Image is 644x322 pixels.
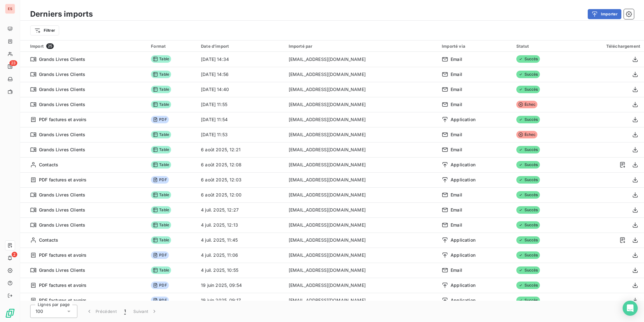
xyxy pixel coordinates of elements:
span: Email [451,192,462,198]
span: Email [451,222,462,228]
span: Email [451,56,462,62]
span: Application [451,162,475,168]
button: Filtrer [30,25,59,35]
td: [EMAIL_ADDRESS][DOMAIN_NAME] [285,202,438,217]
img: Logo LeanPay [5,308,15,318]
span: Succès [516,266,540,274]
span: 25 [46,43,54,49]
span: Application [451,297,475,303]
span: Contacts [39,162,58,168]
span: Succès [516,86,540,93]
span: Email [451,267,462,273]
span: Grands Livres Clients [39,71,85,78]
span: Table [151,236,171,244]
td: [EMAIL_ADDRESS][DOMAIN_NAME] [285,233,438,248]
span: Application [451,282,475,288]
td: [EMAIL_ADDRESS][DOMAIN_NAME] [285,52,438,67]
td: [EMAIL_ADDRESS][DOMAIN_NAME] [285,112,438,127]
span: Grands Livres Clients [39,101,85,108]
span: Succès [516,221,540,229]
span: Application [451,116,475,123]
td: [EMAIL_ADDRESS][DOMAIN_NAME] [285,97,438,112]
td: 4 juil. 2025, 12:27 [197,202,285,217]
span: Table [151,131,171,138]
td: 6 août 2025, 12:00 [197,187,285,202]
td: [EMAIL_ADDRESS][DOMAIN_NAME] [285,217,438,233]
span: Succès [516,116,540,123]
div: Téléchargement [573,44,640,49]
div: Open Intercom Messenger [623,301,638,316]
span: Email [451,71,462,78]
span: Table [151,206,171,214]
span: PDF [151,297,169,304]
td: [EMAIL_ADDRESS][DOMAIN_NAME] [285,67,438,82]
span: Table [151,71,171,78]
td: [DATE] 11:55 [197,97,285,112]
span: 2 [12,252,17,257]
span: Table [151,221,171,229]
span: Succès [516,236,540,244]
td: 6 août 2025, 12:03 [197,172,285,187]
td: 4 juil. 2025, 12:13 [197,217,285,233]
span: Grands Livres Clients [39,192,85,198]
span: Email [451,86,462,93]
span: Succès [516,161,540,169]
span: Table [151,55,171,63]
span: Succès [516,55,540,63]
span: Succès [516,282,540,289]
span: Succès [516,297,540,304]
span: Email [451,207,462,213]
span: Email [451,131,462,138]
td: 4 juil. 2025, 10:55 [197,263,285,278]
td: [EMAIL_ADDRESS][DOMAIN_NAME] [285,142,438,157]
div: Statut [516,44,565,49]
span: Succès [516,146,540,153]
span: Table [151,101,171,108]
td: [EMAIL_ADDRESS][DOMAIN_NAME] [285,187,438,202]
span: Application [451,237,475,243]
span: Email [451,147,462,153]
div: Date d’import [201,44,281,49]
span: Table [151,86,171,93]
span: Grands Livres Clients [39,56,85,62]
td: [DATE] 11:53 [197,127,285,142]
span: 100 [36,308,43,314]
span: Email [451,101,462,108]
div: Importé via [442,44,509,49]
td: 6 août 2025, 12:21 [197,142,285,157]
span: 23 [9,60,17,66]
td: 4 juil. 2025, 11:06 [197,248,285,263]
span: PDF [151,251,169,259]
span: Grands Livres Clients [39,131,85,138]
span: Grands Livres Clients [39,86,85,93]
span: Succès [516,71,540,78]
span: Échec [516,131,538,138]
td: 6 août 2025, 12:08 [197,157,285,172]
span: Table [151,161,171,169]
span: Grands Livres Clients [39,222,85,228]
span: Grands Livres Clients [39,147,85,153]
td: 19 juin 2025, 09:17 [197,293,285,308]
span: Table [151,146,171,153]
td: [DATE] 14:34 [197,52,285,67]
div: Format [151,44,193,49]
span: PDF factures et avoirs [39,282,86,288]
span: Succès [516,191,540,199]
td: [EMAIL_ADDRESS][DOMAIN_NAME] [285,82,438,97]
td: [DATE] 11:54 [197,112,285,127]
td: [EMAIL_ADDRESS][DOMAIN_NAME] [285,293,438,308]
span: PDF factures et avoirs [39,116,86,123]
span: PDF factures et avoirs [39,297,86,303]
td: 19 juin 2025, 09:54 [197,278,285,293]
span: 1 [124,308,126,314]
td: [EMAIL_ADDRESS][DOMAIN_NAME] [285,248,438,263]
span: PDF [151,116,169,123]
button: 1 [120,305,130,318]
button: Précédent [82,305,120,318]
td: [DATE] 14:40 [197,82,285,97]
td: [EMAIL_ADDRESS][DOMAIN_NAME] [285,157,438,172]
h3: Derniers imports [30,8,93,20]
td: [DATE] 14:56 [197,67,285,82]
span: PDF factures et avoirs [39,177,86,183]
div: Import [30,43,143,49]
